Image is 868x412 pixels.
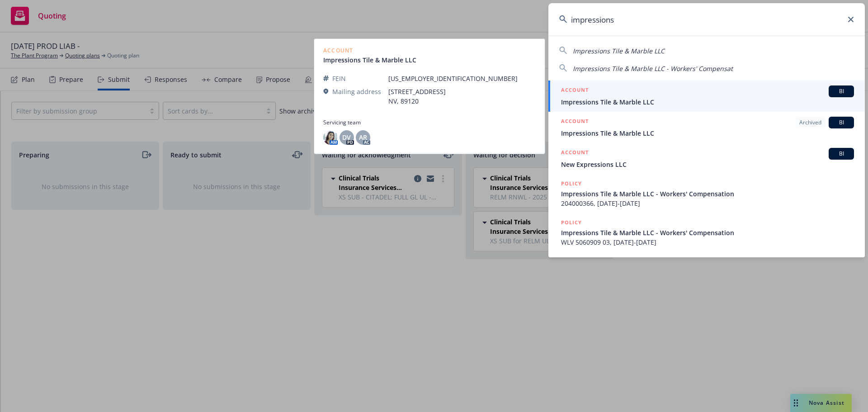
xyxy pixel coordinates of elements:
[561,128,854,138] span: Impressions Tile & Marble LLC
[561,97,854,107] span: Impressions Tile & Marble LLC
[561,237,854,247] span: WLV 5060909 03, [DATE]-[DATE]
[832,87,850,95] span: BI
[832,118,850,127] span: BI
[561,228,854,237] span: Impressions Tile & Marble LLC - Workers' Compensation
[548,213,865,252] a: POLICYImpressions Tile & Marble LLC - Workers' CompensationWLV 5060909 03, [DATE]-[DATE]
[573,47,665,55] span: Impressions Tile & Marble LLC
[548,143,865,174] a: ACCOUNTBINew Expressions LLC
[561,199,854,208] span: 204000366, [DATE]-[DATE]
[799,118,821,127] span: Archived
[548,81,865,112] a: ACCOUNTBIImpressions Tile & Marble LLC
[561,218,582,227] h5: POLICY
[561,85,589,96] h5: ACCOUNT
[548,112,865,143] a: ACCOUNTArchivedBIImpressions Tile & Marble LLC
[561,117,589,128] h5: ACCOUNT
[573,64,733,73] span: Impressions Tile & Marble LLC - Workers' Compensat
[548,174,865,213] a: POLICYImpressions Tile & Marble LLC - Workers' Compensation204000366, [DATE]-[DATE]
[561,148,589,159] h5: ACCOUNT
[561,189,854,199] span: Impressions Tile & Marble LLC - Workers' Compensation
[548,3,865,36] input: Search...
[832,150,850,158] span: BI
[561,160,854,169] span: New Expressions LLC
[561,179,582,188] h5: POLICY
